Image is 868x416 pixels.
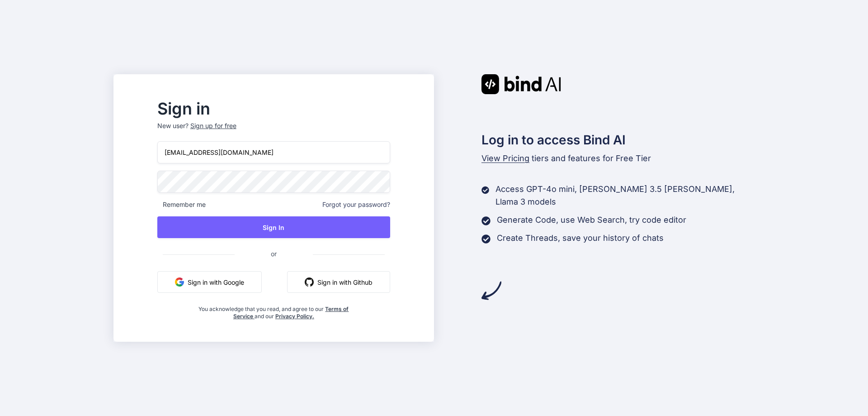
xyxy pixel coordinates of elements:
img: github [305,277,314,287]
a: Terms of Service [233,306,349,320]
p: New user? [157,121,390,141]
h2: Log in to access Bind AI [481,130,755,149]
p: Generate Code, use Web Search, try code editor [497,214,686,226]
p: tiers and features for Free Tier [481,152,755,165]
span: Forgot your password? [322,200,390,209]
button: Sign In [157,216,390,238]
img: google [175,277,184,287]
button: Sign in with Google [157,271,262,293]
span: Remember me [157,200,206,209]
div: You acknowledge that you read, and agree to our and our [196,300,352,320]
img: Bind AI logo [481,74,561,94]
button: Sign in with Github [287,271,390,293]
div: Sign up for free [190,121,236,130]
img: arrow [481,281,501,301]
span: or [235,243,313,265]
p: Access GPT-4o mini, [PERSON_NAME] 3.5 [PERSON_NAME], Llama 3 models [495,183,755,208]
span: View Pricing [481,153,529,163]
input: Login or Email [157,141,390,163]
h2: Sign in [157,101,390,116]
a: Privacy Policy. [275,313,314,320]
p: Create Threads, save your history of chats [497,232,664,244]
